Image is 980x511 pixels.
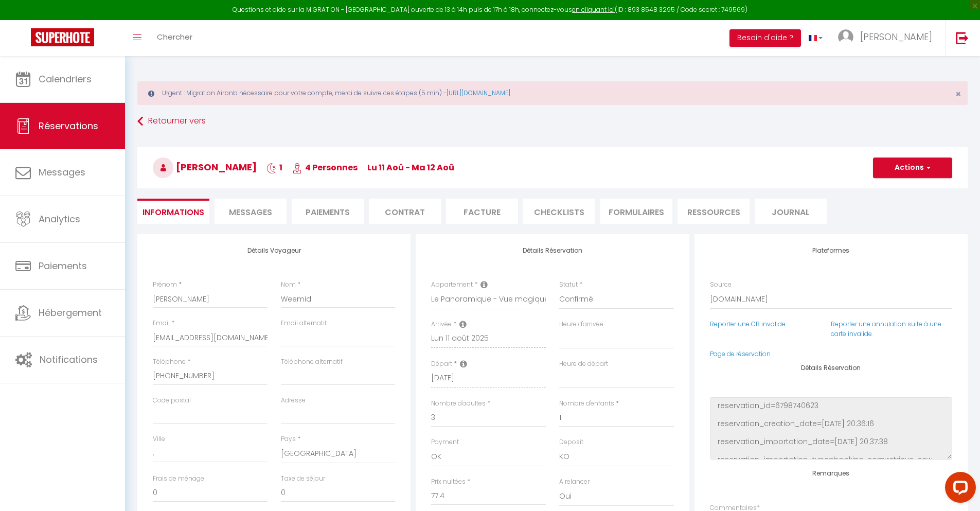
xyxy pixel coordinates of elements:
[559,320,603,329] label: Heure d'arrivée
[153,474,204,484] label: Frais de ménage
[431,477,466,487] label: Prix nuitées
[229,206,272,218] span: Messages
[729,29,801,47] button: Besoin d'aide ?
[710,470,952,477] h4: Remarques
[710,364,952,372] h4: Détails Réservation
[559,280,578,290] label: Statut
[678,199,750,224] li: Ressources
[149,20,200,56] a: Chercher
[431,247,673,254] h4: Détails Réservation
[292,162,358,173] span: 4 Personnes
[153,396,191,406] label: Code postal
[39,119,98,132] span: Réservations
[937,468,980,511] iframe: LiveChat chat widget
[281,319,327,328] label: Email alternatif
[137,199,209,224] li: Informations
[559,399,614,409] label: Nombre d'enfants
[39,73,92,85] span: Calendriers
[431,359,452,369] label: Départ
[710,349,771,358] a: Page de réservation
[39,213,80,225] span: Analytics
[710,247,952,254] h4: Plateformes
[431,437,459,447] label: Payment
[572,5,615,14] a: en cliquant ici
[559,437,583,447] label: Deposit
[40,353,98,366] span: Notifications
[447,89,510,97] a: [URL][DOMAIN_NAME]
[446,199,518,224] li: Facture
[153,280,177,290] label: Prénom
[137,112,968,131] a: Retourner vers
[153,161,257,173] span: [PERSON_NAME]
[523,199,595,224] li: CHECKLISTS
[830,20,945,56] a: ... [PERSON_NAME]
[860,30,932,43] span: [PERSON_NAME]
[281,474,325,484] label: Taxe de séjour
[431,399,486,409] label: Nombre d'adultes
[281,357,343,367] label: Téléphone alternatif
[710,320,786,328] a: Reporter une CB invalide
[559,477,590,487] label: A relancer
[31,28,94,46] img: Super Booking
[39,166,85,179] span: Messages
[956,31,969,44] img: logout
[157,31,192,42] span: Chercher
[281,396,306,406] label: Adresse
[431,320,452,329] label: Arrivée
[873,157,952,178] button: Actions
[281,434,296,444] label: Pays
[137,81,968,105] div: Urgent : Migration Airbnb nécessaire pour votre compte, merci de suivre ces étapes (5 min) -
[755,199,827,224] li: Journal
[39,259,87,272] span: Paiements
[153,247,395,254] h4: Détails Voyageur
[153,319,170,328] label: Email
[838,29,853,45] img: ...
[955,90,961,99] button: Close
[710,280,732,290] label: Source
[153,357,186,367] label: Téléphone
[559,359,608,369] label: Heure de départ
[367,162,454,173] span: lu 11 Aoû - ma 12 Aoû
[292,199,364,224] li: Paiements
[831,320,941,338] a: Reporter une annulation suite à une carte invalide
[153,434,165,444] label: Ville
[39,306,102,319] span: Hébergement
[369,199,441,224] li: Contrat
[600,199,672,224] li: FORMULAIRES
[266,162,282,173] span: 1
[281,280,296,290] label: Nom
[431,280,473,290] label: Appartement
[955,87,961,100] span: ×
